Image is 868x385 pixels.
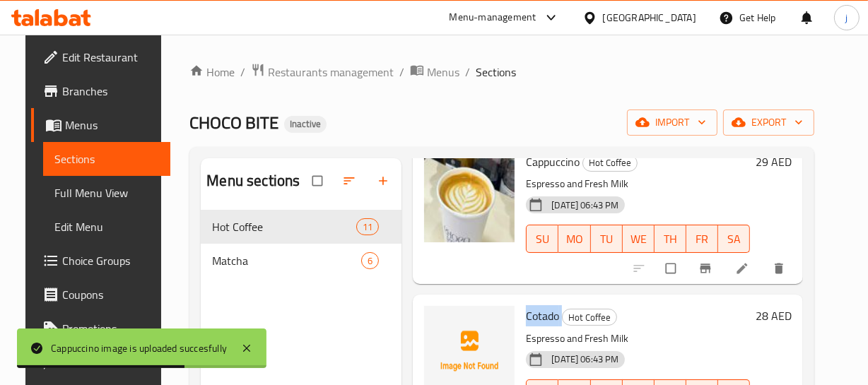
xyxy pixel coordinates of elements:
[526,305,559,326] span: Cotado
[206,170,300,191] h2: Menu sections
[734,114,803,131] span: export
[562,309,617,326] div: Hot Coffee
[399,64,404,81] li: /
[660,229,681,249] span: TH
[657,255,687,282] span: Select to update
[189,63,814,81] nav: breadcrumb
[564,229,585,249] span: MO
[284,116,327,133] div: Inactive
[638,114,706,131] span: import
[546,353,624,366] span: [DATE] 06:43 PM
[62,320,159,337] span: Promotions
[62,286,159,303] span: Coupons
[62,83,159,100] span: Branches
[763,253,797,284] button: delete
[31,278,170,312] a: Coupons
[526,225,558,253] button: SU
[655,225,686,253] button: TH
[427,64,459,81] span: Menus
[597,229,617,249] span: TU
[558,225,590,253] button: MO
[201,204,401,283] nav: Menu sections
[201,244,401,278] div: Matcha6
[31,312,170,345] a: Promotions
[424,152,515,242] img: Cappuccino
[54,218,159,235] span: Edit Menu
[54,150,159,167] span: Sections
[43,210,170,244] a: Edit Menu
[362,254,378,268] span: 6
[251,63,394,81] a: Restaurants management
[591,225,623,253] button: TU
[476,64,516,81] span: Sections
[65,117,159,134] span: Menus
[546,199,624,212] span: [DATE] 06:43 PM
[623,225,655,253] button: WE
[718,225,750,253] button: SA
[334,165,368,196] span: Sort sections
[583,155,637,171] span: Hot Coffee
[31,108,170,142] a: Menus
[723,109,814,136] button: export
[563,309,616,326] span: Hot Coffee
[212,218,356,235] span: Hot Coffee
[724,229,744,249] span: SA
[201,210,401,244] div: Hot Coffee11
[62,252,159,269] span: Choice Groups
[690,253,724,284] button: Branch-specific-item
[692,229,712,249] span: FR
[465,64,470,81] li: /
[284,118,327,130] span: Inactive
[526,151,580,172] span: Cappuccino
[31,244,170,278] a: Choice Groups
[526,175,750,193] p: Espresso and Fresh Milk
[450,9,536,26] div: Menu-management
[51,340,227,356] div: Cappuccino image is uploaded succesfully
[62,49,159,66] span: Edit Restaurant
[627,109,717,136] button: import
[756,152,792,172] h6: 29 AED
[356,218,379,235] div: items
[526,330,750,348] p: Espresso and Fresh Milk
[368,165,401,196] button: Add section
[268,64,394,81] span: Restaurants management
[686,225,718,253] button: FR
[603,10,696,25] div: [GEOGRAPHIC_DATA]
[31,40,170,74] a: Edit Restaurant
[756,306,792,326] h6: 28 AED
[357,220,378,234] span: 11
[43,176,170,210] a: Full Menu View
[43,142,170,176] a: Sections
[735,261,752,276] a: Edit menu item
[189,64,235,81] a: Home
[628,229,649,249] span: WE
[532,229,553,249] span: SU
[54,184,159,201] span: Full Menu View
[845,10,848,25] span: j
[304,167,334,194] span: Select all sections
[240,64,245,81] li: /
[62,354,159,371] span: Menu disclaimer
[189,107,278,138] span: CHOCO BITE
[410,63,459,81] a: Menus
[31,74,170,108] a: Branches
[212,252,361,269] span: Matcha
